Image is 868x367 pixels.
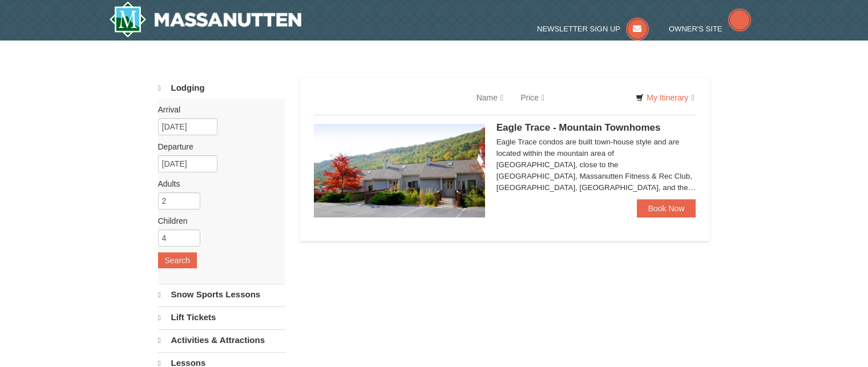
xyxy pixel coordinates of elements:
[496,122,661,133] span: Eagle Trace - Mountain Townhomes
[496,136,696,193] div: Eagle Trace condos are built town-house style and are located within the mountain area of [GEOGRA...
[158,215,277,227] label: Children
[512,86,553,109] a: Price
[158,141,277,152] label: Departure
[468,86,512,109] a: Name
[158,252,197,268] button: Search
[669,25,751,33] a: Owner's Site
[158,284,285,305] a: Snow Sports Lessons
[158,104,277,115] label: Arrival
[158,329,285,351] a: Activities & Attractions
[314,124,485,217] img: 19218983-1-9b289e55.jpg
[537,25,649,33] a: Newsletter Sign Up
[537,25,620,33] span: Newsletter Sign Up
[158,78,285,99] a: Lodging
[109,1,302,38] img: Massanutten Resort Logo
[158,306,285,328] a: Lift Tickets
[669,25,722,33] span: Owner's Site
[628,89,701,106] a: My Itinerary
[637,199,696,217] a: Book Now
[109,1,302,38] a: Massanutten Resort
[158,178,277,189] label: Adults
